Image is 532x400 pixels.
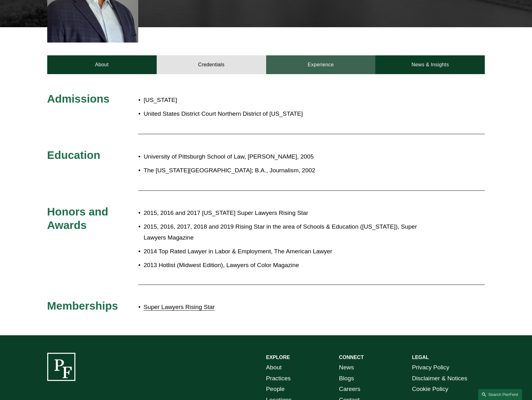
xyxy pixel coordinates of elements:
a: Careers [339,384,360,395]
p: United States District Court Northern District of [US_STATE] [144,109,339,119]
a: News & Insights [375,55,485,74]
span: Education [47,149,100,161]
p: University of Pittsburgh School of Law, [PERSON_NAME], 2005 [144,151,430,162]
span: Admissions [47,93,109,105]
p: 2015, 2016, 2017, 2018 and 2019 Rising Star in the area of Schools & Education ([US_STATE]), Supe... [144,221,430,243]
a: Search this site [478,389,522,400]
p: The [US_STATE][GEOGRAPHIC_DATA]; B.A., Journalism, 2002 [144,165,430,176]
a: Super Lawyers Rising Star [144,304,215,310]
a: Cookie Policy [412,384,448,395]
p: 2015, 2016 and 2017 [US_STATE] Super Lawyers Rising Star [144,208,430,219]
span: Memberships [47,300,118,312]
a: Privacy Policy [412,362,449,373]
strong: LEGAL [412,355,429,360]
p: 2013 Hotlist (Midwest Edition), Lawyers of Color Magazine [144,260,430,271]
a: People [266,384,285,395]
a: News [339,362,354,373]
a: Disclaimer & Notices [412,373,467,384]
span: Honors and Awards [47,205,111,231]
a: Practices [266,373,291,384]
p: 2014 Top Rated Lawyer in Labor & Employment, The American Lawyer [144,246,430,257]
a: About [266,362,282,373]
p: [US_STATE] [144,95,339,106]
strong: CONNECT [339,355,364,360]
a: Experience [266,55,376,74]
a: Credentials [157,55,266,74]
strong: EXPLORE [266,355,290,360]
a: About [47,55,157,74]
a: Blogs [339,373,354,384]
